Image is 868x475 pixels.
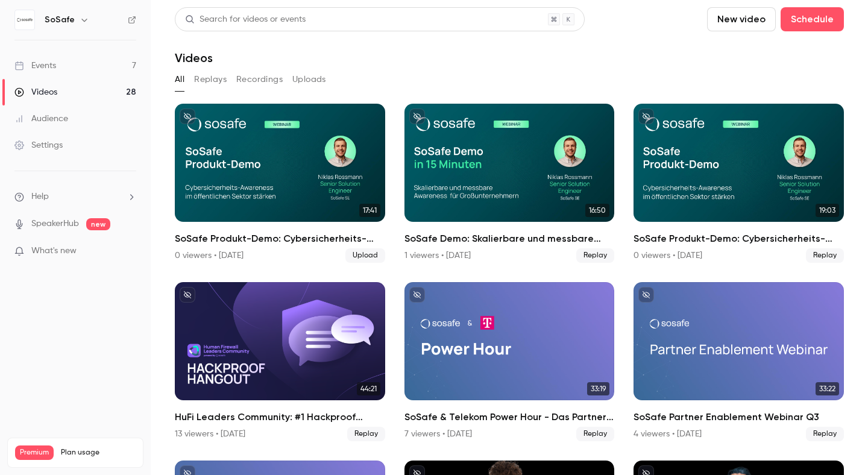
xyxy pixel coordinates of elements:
span: What's new [31,245,77,257]
span: Help [31,190,49,203]
span: 16:50 [585,204,609,217]
h2: SoSafe Demo: Skalierbare und messbare Awareness für Großunternehmen [404,231,615,246]
button: unpublished [409,109,425,124]
div: 13 viewers • [DATE] [175,428,245,440]
div: Audience [14,113,68,125]
span: Replay [347,427,385,441]
li: help-dropdown-opener [14,190,136,203]
div: Settings [14,139,63,151]
span: 33:19 [587,382,609,395]
span: 33:22 [816,382,839,395]
span: Upload [345,248,385,263]
span: Plan usage [61,448,136,458]
span: Replay [576,427,614,441]
h6: SoSafe [45,14,75,26]
div: 4 viewers • [DATE] [634,428,702,440]
li: SoSafe Partner Enablement Webinar Q3 [634,282,844,441]
span: 44:21 [357,382,380,395]
section: Videos [175,7,844,468]
li: SoSafe Produkt-Demo: Cybersicherheits-Awareness im öffentlichen Sektor stärken [175,104,385,263]
img: SoSafe [15,10,34,30]
h2: HuFi Leaders Community: #1 Hackproof Hangout [175,410,385,424]
h2: SoSafe Produkt-Demo: Cybersicherheits-Awareness im öffentlichen Sektor stärken [634,231,844,246]
a: 19:03SoSafe Produkt-Demo: Cybersicherheits-Awareness im öffentlichen Sektor stärken0 viewers • [D... [634,104,844,263]
h2: SoSafe Partner Enablement Webinar Q3 [634,410,844,424]
span: 19:03 [816,204,839,217]
span: Replay [806,248,844,263]
span: new [86,218,110,230]
div: 7 viewers • [DATE] [404,428,472,440]
span: Premium [15,445,54,460]
button: unpublished [638,109,654,124]
li: SoSafe Demo: Skalierbare und messbare Awareness für Großunternehmen [404,104,615,263]
span: 17:41 [359,204,380,217]
button: All [175,70,184,89]
h1: Videos [175,51,213,65]
a: 33:22SoSafe Partner Enablement Webinar Q34 viewers • [DATE]Replay [634,282,844,441]
h2: SoSafe Produkt-Demo: Cybersicherheits-Awareness im öffentlichen Sektor stärken [175,231,385,246]
li: SoSafe & Telekom Power Hour - Das Partner Enablement Webinar Q3 [404,282,615,441]
h2: SoSafe & Telekom Power Hour - Das Partner Enablement Webinar Q3 [404,410,615,424]
a: 44:21HuFi Leaders Community: #1 Hackproof Hangout13 viewers • [DATE]Replay [175,282,385,441]
button: unpublished [180,109,195,124]
a: 33:19SoSafe & Telekom Power Hour - Das Partner Enablement Webinar Q37 viewers • [DATE]Replay [404,282,615,441]
button: unpublished [638,287,654,303]
span: Replay [806,427,844,441]
button: New video [707,7,776,31]
button: Uploads [292,70,326,89]
div: 1 viewers • [DATE] [404,250,471,262]
div: Videos [14,86,57,98]
button: Schedule [781,7,844,31]
li: SoSafe Produkt-Demo: Cybersicherheits-Awareness im öffentlichen Sektor stärken [634,104,844,263]
a: SpeakerHub [31,218,79,230]
a: 17:41SoSafe Produkt-Demo: Cybersicherheits-Awareness im öffentlichen Sektor stärken0 viewers • [D... [175,104,385,263]
span: Replay [576,248,614,263]
li: HuFi Leaders Community: #1 Hackproof Hangout [175,282,385,441]
button: unpublished [180,287,195,303]
div: Events [14,60,56,72]
iframe: Noticeable Trigger [122,246,136,257]
button: Recordings [236,70,283,89]
button: unpublished [409,287,425,303]
button: Replays [194,70,227,89]
div: Search for videos or events [185,13,306,26]
div: 0 viewers • [DATE] [634,250,702,262]
div: 0 viewers • [DATE] [175,250,244,262]
a: 16:50SoSafe Demo: Skalierbare und messbare Awareness für Großunternehmen1 viewers • [DATE]Replay [404,104,615,263]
